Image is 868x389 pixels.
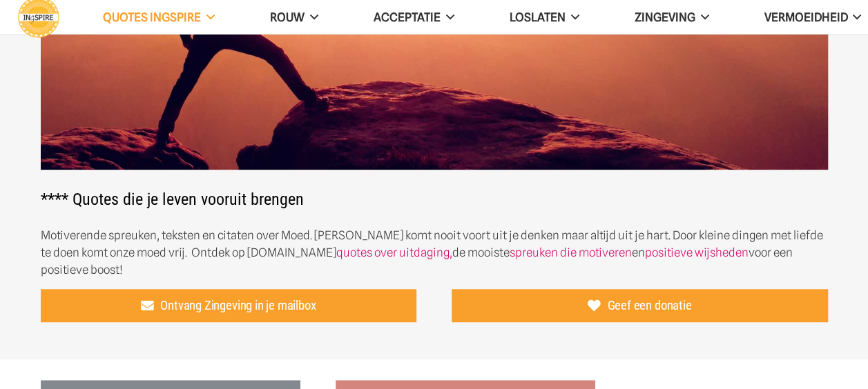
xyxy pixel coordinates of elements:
[103,10,201,24] span: QUOTES INGSPIRE
[41,227,828,279] p: Motiverende spreuken, teksten en citaten over Moed. [PERSON_NAME] komt nooit voort uit je denken ...
[764,10,847,24] span: VERMOEIDHEID
[374,10,441,24] span: Acceptatie
[336,246,452,259] a: quotes over uitdaging,
[160,298,316,313] span: Ontvang Zingeving in je mailbox
[510,10,566,24] span: Loslaten
[270,10,305,24] span: ROUW
[41,289,417,322] a: Ontvang Zingeving in je mailbox
[645,246,749,259] a: positieve wijsheden
[452,289,828,322] a: Geef een donatie
[634,10,695,24] span: Zingeving
[607,298,691,313] span: Geef een donatie
[510,246,632,259] a: spreuken die motiveren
